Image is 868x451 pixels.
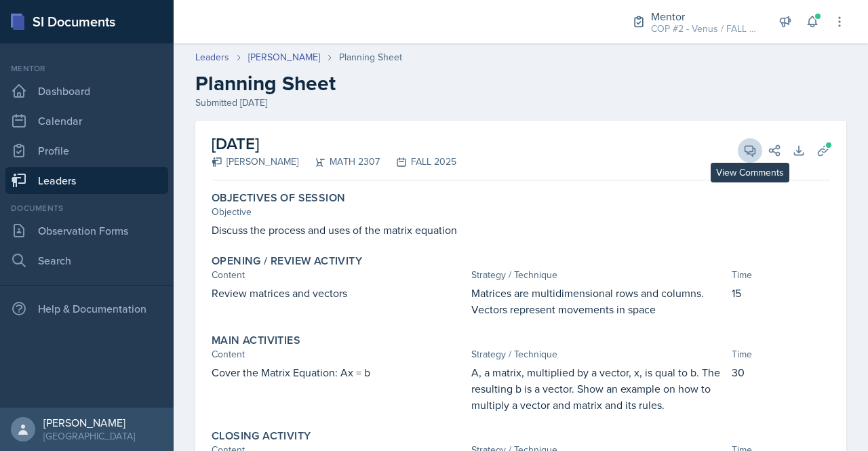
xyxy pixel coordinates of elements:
[380,155,456,169] div: FALL 2025
[651,8,759,24] div: Mentor
[5,77,168,104] a: Dashboard
[43,429,135,443] div: [GEOGRAPHIC_DATA]
[298,155,380,169] div: MATH 2307
[248,50,320,64] a: [PERSON_NAME]
[5,137,168,164] a: Profile
[5,167,168,194] a: Leaders
[212,334,300,347] label: Main Activities
[732,285,830,301] p: 15
[195,50,229,64] a: Leaders
[212,254,362,268] label: Opening / Review Activity
[212,364,466,380] p: Cover the Matrix Equation: Ax = b
[5,107,168,134] a: Calendar
[732,347,830,361] div: Time
[212,285,466,301] p: Review matrices and vectors
[212,205,830,219] div: Objective
[471,268,726,282] div: Strategy / Technique
[471,347,726,361] div: Strategy / Technique
[43,416,135,429] div: [PERSON_NAME]
[732,268,830,282] div: Time
[5,247,168,274] a: Search
[738,138,762,163] button: View Comments
[212,429,311,443] label: Closing Activity
[212,347,466,361] div: Content
[212,222,830,238] p: Discuss the process and uses of the matrix equation
[5,62,168,75] div: Mentor
[212,191,345,205] label: Objectives of Session
[732,364,830,380] p: 30
[5,217,168,244] a: Observation Forms
[212,268,466,282] div: Content
[195,96,846,110] div: Submitted [DATE]
[471,364,726,413] p: A, a matrix, multiplied by a vector, x, is qual to b. The resulting b is a vector. Show an exampl...
[212,155,298,169] div: [PERSON_NAME]
[471,285,726,317] p: Matrices are multidimensional rows and columns. Vectors represent movements in space
[5,295,168,322] div: Help & Documentation
[5,202,168,214] div: Documents
[212,132,456,156] h2: [DATE]
[339,50,402,64] div: Planning Sheet
[195,71,846,96] h2: Planning Sheet
[651,22,759,36] div: COP #2 - Venus / FALL 2025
